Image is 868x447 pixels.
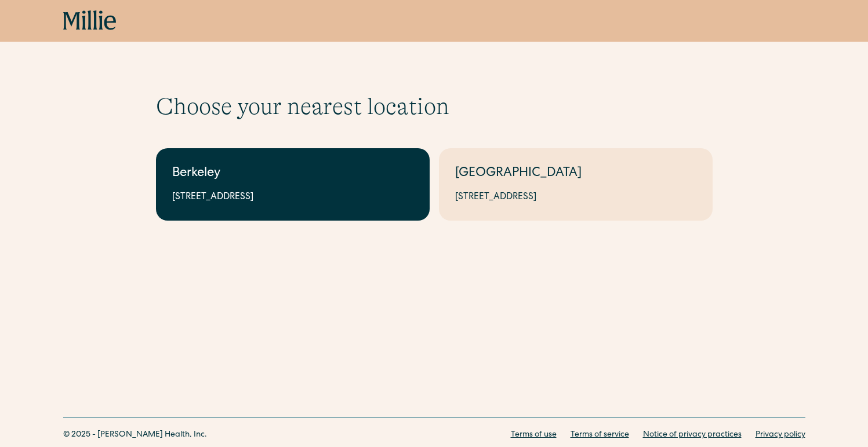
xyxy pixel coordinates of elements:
a: Terms of use [511,429,557,441]
a: Notice of privacy practices [643,429,742,441]
a: Berkeley[STREET_ADDRESS] [156,148,430,221]
div: [STREET_ADDRESS] [172,190,413,204]
a: Terms of service [571,429,629,441]
a: Privacy policy [756,429,805,441]
div: © 2025 - [PERSON_NAME] Health, Inc. [63,429,207,441]
div: [GEOGRAPHIC_DATA] [455,164,696,184]
h1: Choose your nearest location [156,93,713,120]
div: [STREET_ADDRESS] [455,190,696,204]
a: [GEOGRAPHIC_DATA][STREET_ADDRESS] [439,148,713,221]
div: Berkeley [172,164,413,184]
a: home [63,10,117,31]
